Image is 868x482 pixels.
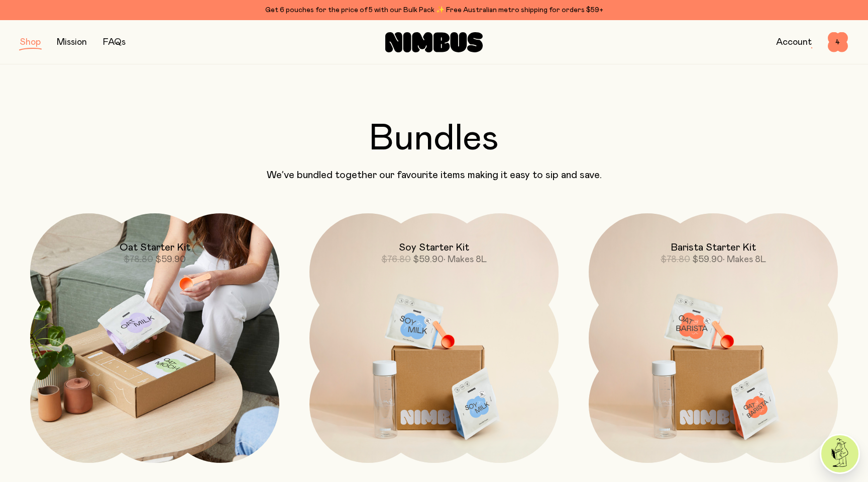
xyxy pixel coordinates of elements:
span: $59.90 [413,255,444,264]
span: • Makes 8L [723,255,766,264]
h2: Oat Starter Kit [120,242,190,254]
span: $59.90 [692,255,723,264]
a: Mission [57,38,87,47]
a: Oat Starter Kit$78.80$59.90 [30,213,279,463]
span: $78.80 [124,255,153,264]
img: agent [821,435,858,472]
span: • Makes 8L [444,255,487,264]
button: 4 [828,32,848,52]
a: FAQs [103,38,126,47]
span: $76.80 [381,255,411,264]
h2: Bundles [20,121,848,157]
h2: Soy Starter Kit [399,242,469,254]
span: $78.80 [661,255,690,264]
p: We’ve bundled together our favourite items making it easy to sip and save. [20,169,848,181]
div: Get 6 pouches for the price of 5 with our Bulk Pack ✨ Free Australian metro shipping for orders $59+ [20,4,848,16]
a: Account [776,38,812,47]
span: $59.90 [155,255,186,264]
h2: Barista Starter Kit [671,242,756,254]
a: Soy Starter Kit$76.80$59.90• Makes 8L [309,213,559,463]
a: Barista Starter Kit$78.80$59.90• Makes 8L [589,213,838,463]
